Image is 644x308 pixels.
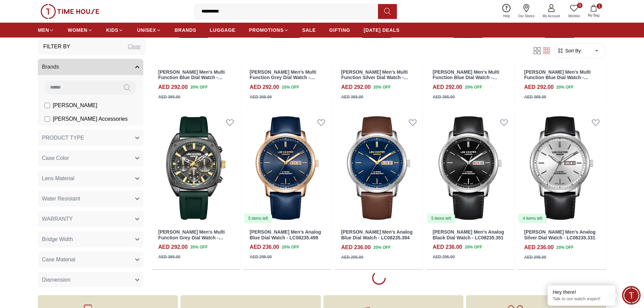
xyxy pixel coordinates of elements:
span: UNISEX [137,27,156,33]
span: Bridge Width [42,235,73,243]
div: AED 295.00 [524,254,546,260]
span: Case Color [42,154,69,162]
img: Lee Cooper Men's Analog Silver Dial Watch - LC08235.331 [517,112,606,224]
button: Case Color [38,150,143,166]
span: WOMEN [68,27,88,33]
div: AED 295.00 [433,254,455,260]
a: LUGGAGE [210,24,236,36]
span: 1 [597,3,602,9]
span: BRANDS [175,27,196,33]
div: AED 365.00 [341,94,363,100]
span: WARRANTY [42,215,73,223]
span: PRODUCT TYPE [42,134,84,142]
h4: AED 292.00 [433,83,462,91]
span: Our Stores [516,14,537,19]
a: MEN [38,24,54,36]
h4: AED 236.00 [433,243,462,251]
a: [PERSON_NAME] Men's Multi Function Blue Dial Watch - LC08237.099 [524,69,591,86]
div: AED 365.00 [433,94,455,100]
span: 20 % OFF [190,84,208,90]
input: [PERSON_NAME] [45,103,50,108]
button: Case Material [38,252,143,268]
span: [PERSON_NAME] Accessories [53,115,127,123]
span: Sort By: [564,47,582,54]
img: Lee Cooper Men's Analog Black Dial Watch - LC08235.351 [426,112,515,224]
a: Our Stores [514,3,539,20]
input: [PERSON_NAME] Accessories [45,116,50,122]
div: Clear [128,43,141,51]
h4: AED 292.00 [250,83,279,91]
span: Brands [42,63,59,71]
p: Talk to our watch expert! [553,296,610,302]
h4: AED 236.00 [524,243,553,252]
span: My Account [540,14,563,19]
a: [PERSON_NAME] Men's Analog Blue Dial Watch - LC08235.499 [250,229,321,240]
img: Lee Cooper Men's Analog Blue Dial Watch - LC08235.394 [334,112,423,224]
a: Lee Cooper Men's Analog Silver Dial Watch - LC08235.3314 items left [517,112,606,224]
span: 20 % OFF [465,244,482,250]
a: [PERSON_NAME] Men's Multi Function Silver Dial Watch - LC08237.331 [341,69,408,86]
a: Help [499,3,514,20]
span: 20 % OFF [556,244,574,251]
img: Lee Cooper Men's Multi Function Grey Dial Watch - LC08237.065 [151,112,240,224]
a: [PERSON_NAME] Men's Analog Black Dial Watch - LC08235.351 [433,229,504,240]
span: MEN [38,27,49,33]
a: SALE [302,24,316,36]
span: My Bag [585,13,602,18]
div: AED 295.00 [341,254,363,260]
a: KIDS [106,24,123,36]
span: LUGGAGE [210,27,236,33]
h4: AED 292.00 [341,83,371,91]
button: Bridge Width [38,231,143,247]
button: 1My Bag [584,3,603,19]
a: Lee Cooper Men's Analog Black Dial Watch - LC08235.3515 items left [426,112,515,224]
a: Lee Cooper Men's Analog Blue Dial Watch - LC08235.4995 items left [243,112,332,224]
span: KIDS [106,27,118,33]
div: 5 items left [427,214,455,223]
h3: Filter By [43,43,70,51]
span: 20 % OFF [556,84,574,90]
span: 20 % OFF [465,84,482,90]
a: [PERSON_NAME] Men's Multi Function Grey Dial Watch - LC08237.065 [158,229,225,246]
a: [PERSON_NAME] Men's Multi Function Blue Dial Watch - LC08237.301 [433,69,499,86]
a: WOMEN [68,24,93,36]
span: Case Material [42,256,75,264]
div: AED 295.00 [250,254,272,260]
div: Chat Widget [622,286,641,305]
a: [DATE] DEALS [364,24,400,36]
a: PROMOTIONS [249,24,289,36]
h4: AED 292.00 [524,83,553,91]
span: PROMOTIONS [249,27,284,33]
span: [DATE] DEALS [364,27,400,33]
span: 20 % OFF [373,84,390,90]
span: 0 [577,3,582,8]
span: 20 % OFF [282,244,299,250]
button: Lens Material [38,170,143,187]
img: ... [41,4,99,19]
h4: AED 236.00 [341,243,371,252]
span: Help [500,14,513,19]
span: 20 % OFF [373,244,390,251]
span: Water Resistant [42,195,80,203]
span: [PERSON_NAME] [53,101,97,110]
div: 5 items left [244,214,272,223]
h4: AED 292.00 [158,83,188,91]
div: AED 365.00 [158,94,180,100]
div: AED 365.00 [158,254,180,260]
button: Sort By: [557,47,582,54]
a: UNISEX [137,24,161,36]
span: Lens Material [42,174,74,183]
button: PRODUCT TYPE [38,130,143,146]
a: BRANDS [175,24,196,36]
a: [PERSON_NAME] Men's Multi Function Blue Dial Watch - LC08237.399 [158,69,225,86]
div: Hey there! [553,289,610,295]
img: Lee Cooper Men's Analog Blue Dial Watch - LC08235.499 [243,112,332,224]
div: AED 365.00 [524,94,546,100]
h4: AED 292.00 [158,243,188,251]
a: [PERSON_NAME] Men's Analog Silver Dial Watch - LC08235.331 [524,229,595,240]
a: [PERSON_NAME] Men's Multi Function Grey Dial Watch - LC08237.361 [250,69,316,86]
span: GIFTING [329,27,350,33]
span: Diamension [42,276,70,284]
